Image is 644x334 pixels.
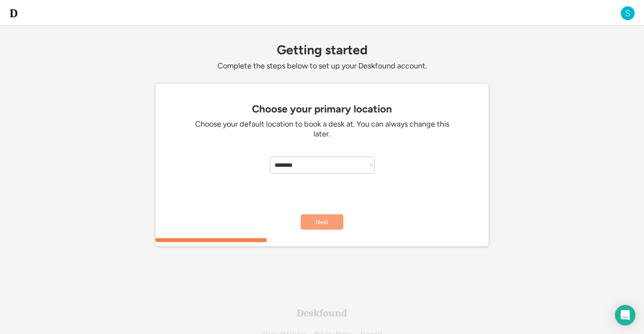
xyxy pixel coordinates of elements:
[155,61,489,71] div: Complete the steps below to set up your Deskfound account.
[157,238,490,242] div: 33.3333333333333%
[620,6,635,21] img: S.png
[301,214,343,230] button: Next
[297,308,347,318] div: Deskfound
[615,305,635,325] div: Open Intercom Messenger
[194,119,450,139] div: Choose your default location to book a desk at. You can always change this later.
[9,8,19,18] img: d-whitebg.png
[155,43,489,57] div: Getting started
[160,103,484,115] div: Choose your primary location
